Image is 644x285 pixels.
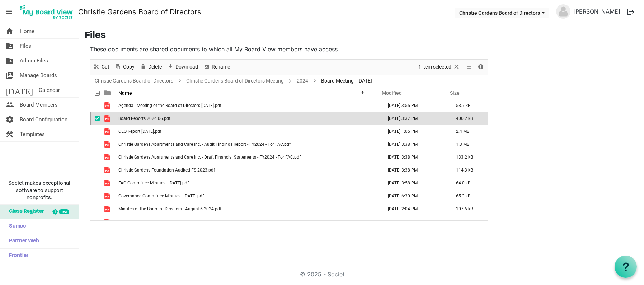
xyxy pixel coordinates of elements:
td: Minutes of the Board of Directors - May 7-2024.pdf is template cell column header Name [116,215,380,228]
span: [DATE] [5,83,33,97]
div: Download [164,60,201,75]
span: switch_account [5,68,14,83]
button: Christie Gardens Board of Directors dropdownbutton [455,8,549,18]
td: August 01, 2024 3:37 PM column header Modified [380,112,448,125]
td: August 01, 2024 3:58 PM column header Modified [380,177,448,190]
td: August 01, 2024 3:55 PM column header Modified [380,99,448,112]
span: Christie Gardens Foundation Audited FS 2023.pdf [118,168,215,173]
span: 1 item selected [418,62,452,71]
td: August 01, 2024 3:38 PM column header Modified [380,138,448,151]
td: 107.6 kB is template cell column header Size [448,202,488,215]
span: Admin Files [20,53,48,68]
span: Modified [382,90,402,96]
td: July 29, 2024 6:30 PM column header Modified [380,190,448,202]
td: 1.3 MB is template cell column header Size [448,138,488,151]
button: Copy [113,62,136,71]
span: Board Configuration [20,112,67,127]
span: Rename [211,62,231,71]
span: Home [20,24,34,38]
span: folder_shared [5,53,14,68]
td: Agenda - Meeting of the Board of Directors August 6, 2024.pdf is template cell column header Name [116,99,380,112]
td: 114.3 kB is template cell column header Size [448,164,488,177]
span: Governance Committee Minutes - [DATE].pdf [118,193,204,198]
a: Christie Gardens Board of Directors [78,5,201,19]
span: Glass Register [5,205,44,219]
span: Minutes of the Board of Directors - August 6-2024.pdf [118,206,221,211]
span: Societ makes exceptional software to support nonprofits. [3,179,75,201]
button: Selection [417,62,461,71]
td: Christie Gardens Apartments and Care Inc. - Audit Findings Report - FY2024 - For FAC.pdf is templ... [116,138,380,151]
td: is template cell column header type [100,177,116,190]
span: Partner Web [5,234,39,248]
span: Christie Gardens Apartments and Care Inc. - Draft Financial Statements - FY2024 - For FAC.pdf [118,155,301,160]
a: Christie Gardens Board of Directors [93,76,175,85]
span: Name [118,90,132,96]
div: Details [475,60,487,75]
td: 406.2 kB is template cell column header Size [448,112,488,125]
td: 133.2 kB is template cell column header Size [448,151,488,164]
td: 58.7 kB is template cell column header Size [448,99,488,112]
img: My Board View Logo [18,3,75,21]
span: Calendar [39,83,60,97]
a: 2024 [295,76,310,85]
td: 64.0 kB is template cell column header Size [448,177,488,190]
td: is template cell column header type [100,125,116,138]
span: Board Members [20,98,58,112]
td: checkbox [90,112,100,125]
td: is template cell column header type [100,99,116,112]
td: September 06, 2024 2:04 PM column header Modified [380,202,448,215]
td: checkbox [90,164,100,177]
td: Christie Gardens Apartments and Care Inc. - Draft Financial Statements - FY2024 - For FAC.pdf is ... [116,151,380,164]
td: checkbox [90,215,100,228]
span: Agenda - Meeting of the Board of Directors [DATE].pdf [118,103,221,108]
div: Delete [137,60,164,75]
a: My Board View Logo [18,3,78,21]
span: Templates [20,127,45,141]
div: Rename [201,60,232,75]
span: Size [450,90,460,96]
td: is template cell column header type [100,151,116,164]
span: FAC Committee Minutes - [DATE].pdf [118,181,189,186]
div: Clear selection [416,60,462,75]
td: Board Reports 2024 06.pdf is template cell column header Name [116,112,380,125]
td: is template cell column header type [100,202,116,215]
button: Delete [138,62,163,71]
button: Rename [202,62,231,71]
a: [PERSON_NAME] [570,4,623,19]
td: checkbox [90,202,100,215]
td: FAC Committee Minutes - July 30, 2024.pdf is template cell column header Name [116,177,380,190]
button: View dropdownbutton [464,62,473,71]
td: checkbox [90,138,100,151]
span: Minutes of the Board of Directors - May 7-2024.pdf [118,219,216,224]
span: Frontier [5,249,28,263]
td: Governance Committee Minutes - July 9, 2024.pdf is template cell column header Name [116,190,380,202]
td: is template cell column header type [100,215,116,228]
span: CEO Report [DATE].pdf [118,129,161,134]
td: checkbox [90,177,100,190]
span: Download [175,62,199,71]
span: Cut [101,62,110,71]
td: checkbox [90,99,100,112]
span: folder_shared [5,39,14,53]
button: Cut [92,62,111,71]
a: © 2025 - Societ [300,271,344,278]
span: home [5,24,14,38]
td: August 01, 2024 3:38 PM column header Modified [380,164,448,177]
td: 65.3 kB is template cell column header Size [448,190,488,202]
span: Christie Gardens Apartments and Care Inc. - Audit Findings Report - FY2024 - For FAC.pdf [118,142,291,147]
button: Download [166,62,199,71]
span: Sumac [5,219,26,234]
td: August 06, 2024 1:05 PM column header Modified [380,125,448,138]
h3: Files [85,30,638,42]
div: Cut [90,60,112,75]
td: is template cell column header type [100,112,116,125]
td: CEO Report August 2024.pdf is template cell column header Name [116,125,380,138]
td: is template cell column header type [100,164,116,177]
td: Minutes of the Board of Directors - August 6-2024.pdf is template cell column header Name [116,202,380,215]
td: checkbox [90,190,100,202]
td: 116.7 kB is template cell column header Size [448,215,488,228]
span: Copy [122,62,135,71]
td: 2.4 MB is template cell column header Size [448,125,488,138]
button: logout [623,4,638,19]
span: Board Meeting - [DATE] [320,76,373,85]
